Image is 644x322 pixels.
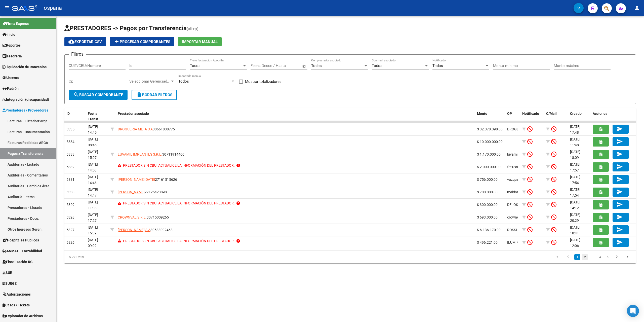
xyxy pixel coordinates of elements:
input: Fecha fin [275,63,300,68]
span: Creado [570,112,582,116]
span: Sistema [3,75,19,81]
span: Seleccionar Gerenciador [129,79,170,84]
span: [PERSON_NAME] [118,190,145,194]
span: [DATE] 14:53 [88,162,98,172]
span: Borrar Filtros [136,93,172,97]
mat-icon: send [617,239,623,245]
datatable-header-cell: C/Mail [544,108,568,125]
li: page 4 [596,253,604,261]
span: [DATE] 17:54 [570,175,580,185]
mat-icon: add [114,39,120,45]
button: Buscar Comprobante [69,90,128,100]
span: Notificado [522,112,539,116]
h3: Filtros [69,51,86,58]
datatable-header-cell: Monto [475,108,505,125]
span: Fecha Transf. [88,112,99,121]
span: [DATE] 18:41 [570,225,580,235]
mat-icon: delete [136,92,142,98]
mat-icon: send [617,176,623,182]
span: $ 10.000.000,00 [477,140,503,144]
span: ROSSI [507,228,517,232]
a: go to first page [552,254,562,260]
span: $ 496.221,00 [477,240,498,244]
span: $ 1.170.000,00 [477,152,501,156]
span: Todos [372,63,382,68]
mat-icon: send [617,138,623,145]
span: ANMAT - Trazabilidad [3,248,42,254]
span: Todos [311,63,322,68]
span: 5335 [66,127,74,131]
span: 27125423898 [118,190,167,194]
span: Fiscalización RG [3,259,33,265]
li: page 5 [604,253,611,261]
button: Importar Manual [178,37,222,46]
span: Autorizaciones [3,292,31,297]
span: Prestador asociado [118,112,149,116]
p: PRESTADOR SIN CBU. ACTUALICE LA INFORMACIÓN DEL PRESTADOR. [123,200,235,206]
datatable-header-cell: OP [505,108,520,125]
span: Todos [190,63,200,68]
button: Exportar CSV [64,37,106,46]
mat-icon: send [617,201,623,207]
span: Casos / Tickets [3,302,30,308]
span: 30715009265 [118,215,169,219]
span: Todos [178,79,189,84]
span: [DATE] 17:48 [570,125,580,134]
button: Borrar Filtros [132,90,177,100]
p: PRESTADOR SIN CBU. ACTUALICE LA INFORMACIÓN DEL PRESTADOR. [123,163,235,168]
span: luvamil [507,152,518,156]
span: Prestadores / Proveedores [3,108,48,113]
span: [DATE] 17:27 [88,213,98,223]
span: Integración (discapacidad) [3,97,49,102]
span: Monto [477,112,487,116]
span: Liquidación de Convenios [3,64,47,70]
span: 5331 [66,177,74,182]
span: [DATE] 11:48 [570,137,580,147]
mat-icon: send [617,151,623,157]
span: - ospana [40,3,62,14]
span: Importar Manual [182,40,218,44]
span: [DATE] 17:54 [570,188,580,197]
span: Acciones [593,112,607,116]
span: [DATE] 17:57 [570,162,580,172]
span: $ 2.000.000,00 [477,165,501,169]
span: 5330 [66,190,74,194]
a: 4 [597,254,603,260]
span: $ 6.136.170,00 [477,228,501,232]
span: SURGE [3,281,17,286]
li: page 1 [574,253,581,261]
mat-icon: send [617,227,623,233]
div: 5.291 total [64,251,178,263]
span: OP [507,112,512,116]
a: go to next page [612,254,622,260]
span: Inicio [3,32,15,37]
a: go to previous page [563,254,573,260]
span: CROWNVAL S.R.L. [118,215,147,219]
span: Todos [432,63,443,68]
button: Procesar Comprobantes [110,37,174,46]
span: freireant [507,165,520,169]
mat-icon: send [617,214,623,220]
span: DELOSSANTOSE [507,203,533,207]
span: $ 693.000,00 [477,215,498,219]
span: 5328 [66,215,74,219]
span: 5332 [66,165,74,169]
span: 5326 [66,240,74,244]
span: Buscar Comprobante [73,93,123,97]
span: $ 32.378.398,00 [477,127,503,131]
li: page 3 [589,253,596,261]
div: Open Intercom Messenger [627,305,639,317]
span: Explorador de Archivos [3,313,43,319]
mat-icon: send [617,189,623,195]
button: Open calendar [301,63,307,69]
datatable-header-cell: Acciones [591,108,636,125]
span: [DATE] 15:07 [88,150,98,160]
span: vazquezlucia [507,177,528,182]
span: Hospitales Públicos [3,237,39,243]
span: [DATE] 20:29 [570,213,580,223]
input: Fecha inicio [251,63,271,68]
span: DROGUERIA META S A [118,127,153,131]
span: Padrón [3,86,19,91]
span: 5327 [66,228,74,232]
datatable-header-cell: Creado [568,108,591,125]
